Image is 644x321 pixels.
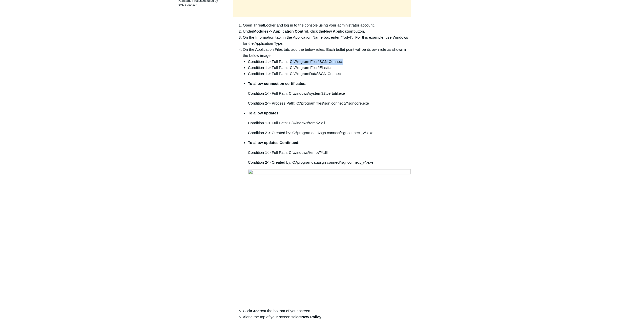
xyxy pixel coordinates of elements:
li: Condition 1-> Full Path: C:\Program Files\SGN Connect [248,59,411,65]
li: Open ThreatLocker and log in to the console using your administrator account. [243,22,411,28]
strong: New Application [324,29,353,33]
strong: To allow connection certificates: [248,81,306,86]
strong: New Policy [301,315,321,319]
p: Condition 2-> Created by: C:\programdata\sgn connect\sgnconnect_v*.exe [248,130,411,136]
strong: To allow updates: [248,111,280,115]
p: Condition 1-> Full Path: C:\windows\temp\*.dll [248,120,411,126]
li: Along the top of your screen select [243,314,411,320]
p: Condition 2-> Created by: C:\programdata\sgn connect\sgnconnect_v*.exe [248,159,411,165]
p: Condition 1-> Full Path: C:\windows\system32\certutil.exe [248,90,411,96]
li: Condition 1-> Full Path: C:\ProgramData\SGN Connect [248,71,411,77]
p: Condition 2-> Process Path: C:\program files\sgn connect\*\sgncore.exe [248,100,411,106]
img: 43419099965843 [248,169,411,304]
li: Click at the bottom of your screen [243,308,411,314]
strong: To allow updates Continued: [248,140,300,145]
li: On the Application Files tab, add the below rules. Each bullet point will be its own rule as show... [243,46,411,304]
li: Under , click the button. [243,28,411,34]
li: On the Information tab, in the Application Name box enter "Todyl". For this example, use Windows ... [243,34,411,46]
p: Condition 1-> Full Path: C:\windows\temp\*\*.dll [248,150,411,156]
strong: Create [251,309,263,313]
strong: Modules-> Application Control [253,29,308,33]
li: Condition 1-> Full Path: C:\Program Files\Elastic [248,65,411,71]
